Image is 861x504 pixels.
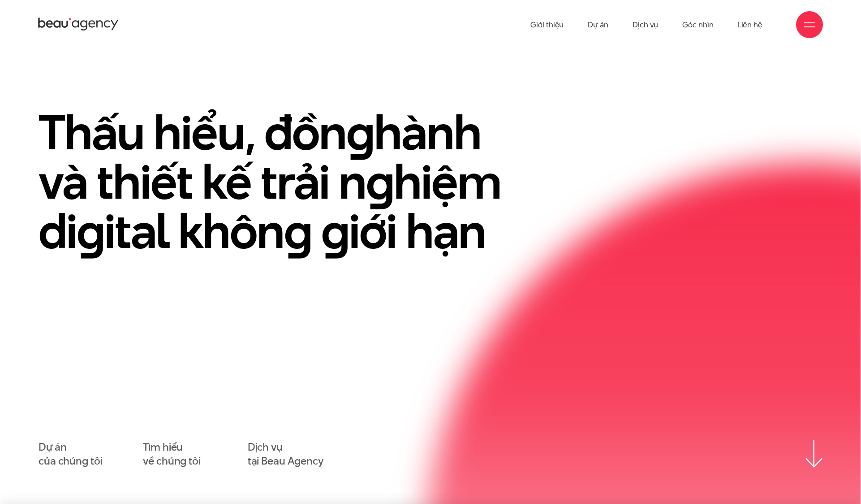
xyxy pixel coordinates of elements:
en: g [284,197,312,265]
h1: Thấu hiểu, đồn hành và thiết kế trải n hiệm di ital khôn iới hạn [39,108,531,256]
a: Dịch vụtại Beau Agency [248,440,323,468]
en: g [321,197,349,265]
en: g [366,148,394,215]
en: g [77,197,104,265]
a: Tìm hiểuvề chúng tôi [143,440,201,468]
en: g [346,99,374,166]
a: Dự áncủa chúng tôi [39,440,102,468]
